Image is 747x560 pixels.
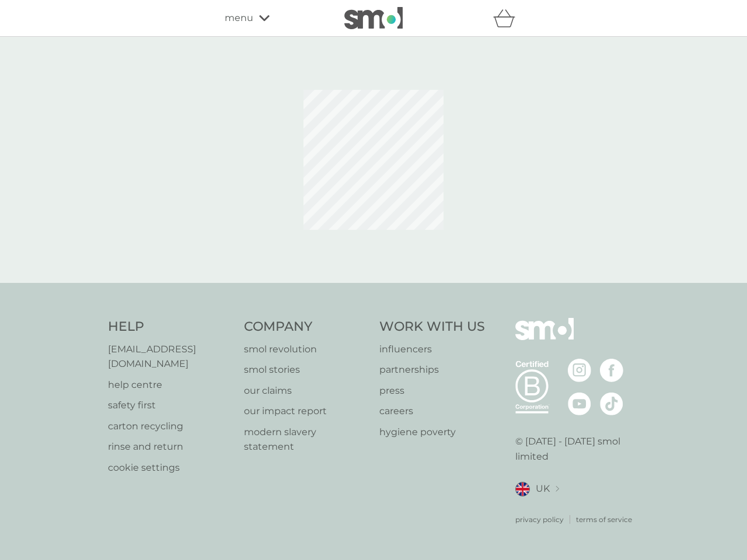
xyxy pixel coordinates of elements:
a: modern slavery statement [244,425,368,454]
h4: Company [244,318,368,336]
a: influencers [379,342,485,357]
h4: Work With Us [379,318,485,336]
img: smol [515,318,574,358]
h4: Help [108,318,232,336]
a: help centre [108,377,232,393]
img: visit the smol Tiktok page [600,392,623,415]
a: safety first [108,398,232,413]
span: UK [536,481,550,496]
a: privacy policy [515,514,564,525]
a: partnerships [379,362,485,377]
img: visit the smol Youtube page [568,392,591,415]
span: menu [225,10,253,26]
img: visit the smol Instagram page [568,359,591,382]
a: hygiene poverty [379,425,485,440]
a: press [379,383,485,398]
img: smol [344,7,403,29]
img: visit the smol Facebook page [600,359,623,382]
a: rinse and return [108,439,232,454]
a: cookie settings [108,460,232,475]
p: © [DATE] - [DATE] smol limited [515,434,640,464]
a: our impact report [244,404,368,419]
a: [EMAIL_ADDRESS][DOMAIN_NAME] [108,342,232,372]
a: smol stories [244,362,368,377]
img: select a new location [556,486,559,492]
div: basket [493,6,522,30]
a: carton recycling [108,419,232,434]
img: UK flag [515,482,530,496]
a: terms of service [576,514,632,525]
a: our claims [244,383,368,398]
a: careers [379,404,485,419]
a: smol revolution [244,342,368,357]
